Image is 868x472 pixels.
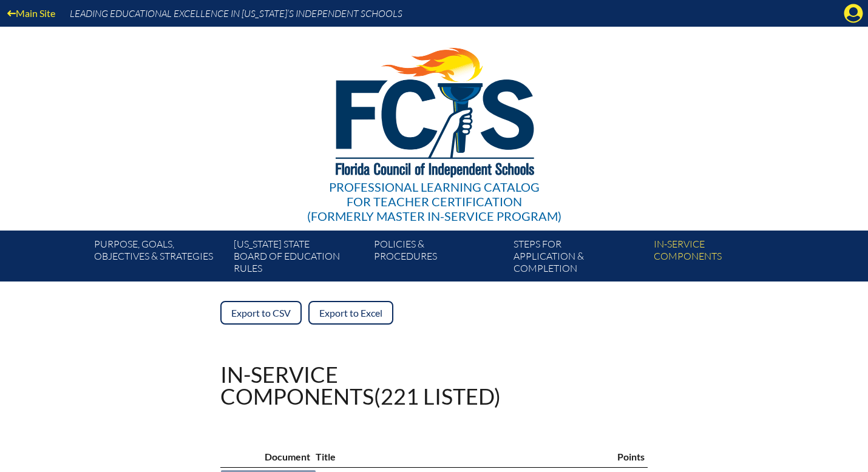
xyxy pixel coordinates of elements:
h1: In-service components (221 listed) [220,363,501,407]
a: [US_STATE] StateBoard of Education rules [229,235,368,282]
a: In-servicecomponents [649,235,788,282]
a: Export to Excel [308,301,393,325]
div: Professional Learning Catalog (formerly Master In-service Program) [307,180,561,223]
p: Title [316,449,605,465]
a: Export to CSV [220,301,302,325]
a: Main Site [2,5,60,21]
p: Points [617,449,645,465]
svg: Manage account [844,4,863,23]
span: for Teacher Certification [347,194,522,209]
p: Document [223,449,310,465]
a: Policies &Procedures [369,235,509,282]
a: Purpose, goals,objectives & strategies [89,235,229,282]
img: FCISlogo221.eps [309,27,560,192]
a: Professional Learning Catalog for Teacher Certification(formerly Master In-service Program) [302,24,566,226]
a: Steps forapplication & completion [509,235,648,282]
